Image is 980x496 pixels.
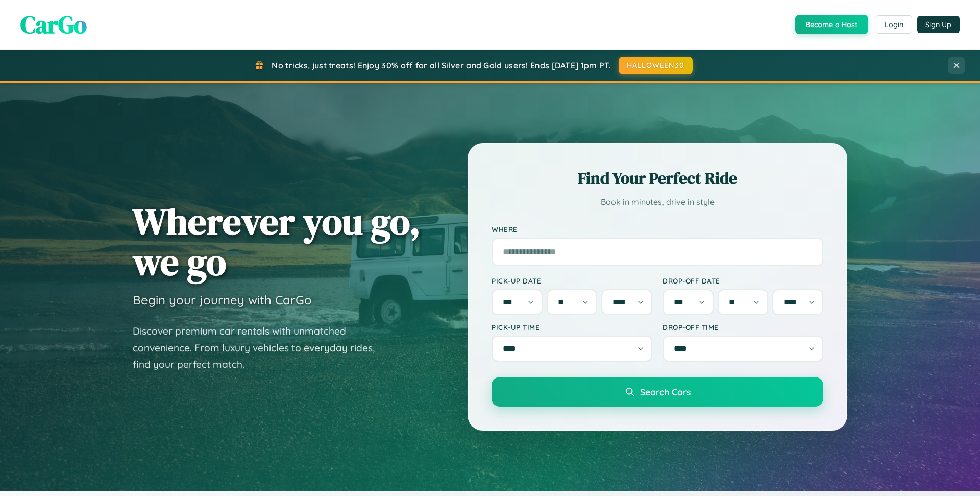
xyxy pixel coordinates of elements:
[917,16,960,33] button: Sign Up
[272,60,610,70] span: No tricks, just treats! Enjoy 30% off for all Silver and Gold users! Ends [DATE] 1pm PT.
[133,292,312,308] h3: Begin your journey with CarGo
[663,323,823,332] label: Drop-off Time
[20,8,87,41] span: CarGo
[133,201,421,282] h1: Wherever you go, we go
[492,167,823,190] h2: Find Your Perfect Ride
[492,377,823,407] button: Search Cars
[492,195,823,209] p: Book in minutes, drive in style
[492,225,823,233] label: Where
[492,323,652,332] label: Pick-up Time
[795,15,868,34] button: Become a Host
[492,276,652,285] label: Pick-up Date
[619,57,693,74] button: HALLOWEEN30
[876,15,912,34] button: Login
[640,386,691,397] span: Search Cars
[133,323,388,373] p: Discover premium car rentals with unmatched convenience. From luxury vehicles to everyday rides, ...
[663,276,823,285] label: Drop-off Date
